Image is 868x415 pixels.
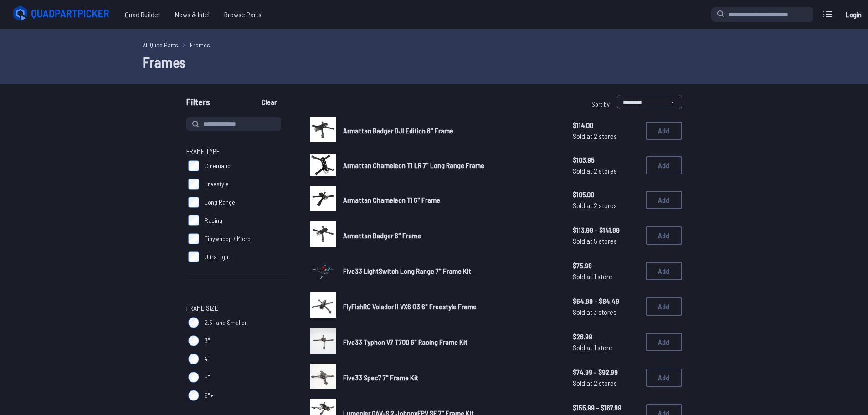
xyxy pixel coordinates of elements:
a: All Quad Parts [143,40,178,50]
input: 2.5" and Smaller [188,317,199,328]
span: Sold at 2 stores [573,131,638,142]
a: image [310,117,336,145]
a: Five33 Spec7 7" Frame Kit [343,372,558,383]
span: $113.99 - $141.99 [573,225,638,236]
span: $105.00 [573,189,638,200]
button: Add [646,156,682,174]
a: image [310,186,336,214]
span: 3" [205,336,210,345]
span: Ultra-light [205,252,230,261]
input: 4" [188,354,199,364]
a: Five33 Typhon V7 T700 6" Racing Frame Kit [343,337,558,348]
a: image [310,292,336,321]
img: image [310,328,336,354]
input: Cinematic [188,160,199,171]
img: image [310,117,336,142]
span: $114.00 [573,120,638,131]
img: image [310,154,336,176]
span: Sold at 5 stores [573,236,638,246]
a: Browse Parts [217,5,269,24]
a: Frames [190,40,210,50]
input: Tinywhoop / Micro [188,233,199,244]
span: $103.95 [573,154,638,165]
a: Login [842,5,864,24]
span: $26.99 [573,331,638,342]
span: Long Range [205,198,235,207]
button: Add [646,333,682,351]
h1: Frames [143,51,726,73]
input: Long Range [188,197,199,208]
button: Add [646,297,682,316]
select: Sort by [617,95,682,109]
span: Sold at 3 stores [573,307,638,318]
span: $74.99 - $92.99 [573,367,638,378]
span: Racing [205,216,222,225]
a: Armattan Chameleon Ti 6" Frame [343,195,558,205]
input: 6"+ [188,390,199,401]
span: Sold at 2 stores [573,200,638,211]
span: Sold at 1 store [573,271,638,282]
button: Add [646,122,682,140]
a: Quad Builder [118,5,168,24]
span: Five33 Typhon V7 T700 6" Racing Frame Kit [343,338,467,346]
a: image [310,328,336,356]
input: Ultra-light [188,251,199,262]
span: 5" [205,373,210,382]
span: Armattan Badger DJI Edition 6" Frame [343,126,453,135]
span: Cinematic [205,161,231,170]
a: FlyFishRC Volador II VX6 O3 6" Freestyle Frame [343,301,558,312]
a: Five33 LightSwitch Long Range 7" Frame Kit [343,266,558,277]
input: 3" [188,335,199,346]
img: image [310,292,336,318]
a: image [310,257,336,285]
img: image [310,253,336,287]
span: Five33 LightSwitch Long Range 7" Frame Kit [343,266,471,275]
span: Tinywhoop / Micro [205,234,251,243]
span: Frame Type [186,146,220,157]
button: Clear [254,95,284,109]
span: $75.98 [573,260,638,271]
input: 5" [188,372,199,383]
span: Five33 Spec7 7" Frame Kit [343,373,418,382]
button: Add [646,191,682,209]
a: Armattan Badger 6" Frame [343,230,558,241]
span: Sold at 2 stores [573,378,638,389]
span: Sold at 2 stores [573,165,638,176]
img: image [310,221,336,247]
img: image [310,364,336,389]
span: Sold at 1 store [573,342,638,353]
a: Armattan Badger DJI Edition 6" Frame [343,125,558,136]
span: Filters [186,95,210,113]
span: Armattan Chameleon Ti 6" Frame [343,195,440,204]
input: Racing [188,215,199,226]
span: Sort by [591,100,610,108]
button: Add [646,369,682,387]
span: Armattan Badger 6" Frame [343,231,421,240]
span: FlyFishRC Volador II VX6 O3 6" Freestyle Frame [343,302,477,311]
span: Armattan Chameleon TI LR 7" Long Range Frame [343,161,484,169]
button: Add [646,262,682,280]
span: $155.99 - $167.99 [573,402,638,413]
button: Add [646,226,682,245]
span: Frame Size [186,302,218,313]
span: 2.5" and Smaller [205,318,247,327]
span: 4" [205,354,210,364]
a: image [310,152,336,179]
span: Freestyle [205,179,229,189]
span: $64.99 - $84.49 [573,296,638,307]
a: image [310,364,336,392]
a: image [310,221,336,250]
span: 6"+ [205,391,213,400]
a: Armattan Chameleon TI LR 7" Long Range Frame [343,160,558,171]
input: Freestyle [188,179,199,190]
img: image [310,186,336,211]
a: News & Intel [168,5,217,24]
